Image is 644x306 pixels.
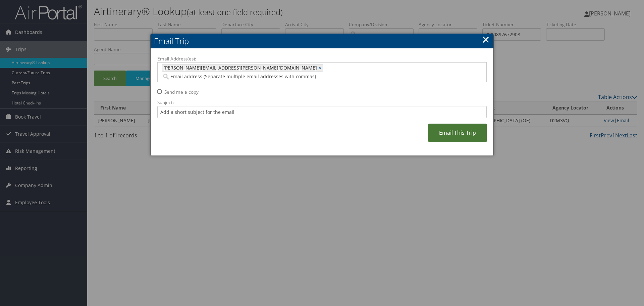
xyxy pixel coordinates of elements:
[157,106,487,118] input: Add a short subject for the email
[319,64,323,71] a: ×
[482,33,490,46] a: ×
[157,55,487,62] label: Email Address(es):
[162,73,404,80] input: Email address (Separate multiple email addresses with commas)
[162,64,317,71] span: [PERSON_NAME][EMAIL_ADDRESS][PERSON_NAME][DOMAIN_NAME]
[157,99,487,106] label: Subject:
[164,89,199,95] label: Send me a copy
[428,124,487,142] a: Email This Trip
[151,34,493,48] h2: Email Trip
